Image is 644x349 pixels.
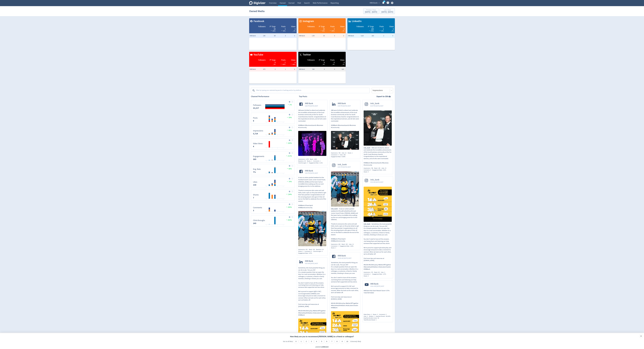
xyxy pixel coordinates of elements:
span: IMB Bank [370,1,378,5]
li: 5 [319,339,324,344]
div: Comments [313,160,322,162]
span: Followers [356,25,364,28]
span: IMB Bank [338,102,351,105]
div: Impressions [364,167,374,169]
div: [DATE] - [DATE] [381,11,393,13]
p: IMB were thrilled to attend and celebrate the incredible achievements of the local business commu... [364,147,392,166]
span: 33.98% [341,156,345,158]
span: _ 0% [322,63,325,65]
span: 169 [346,243,348,245]
span: 1,833 [314,158,317,160]
span: Followers [307,59,315,61]
span: Engs [272,59,276,61]
span: IMB Bank [250,35,258,37]
dt: Posts [253,117,258,119]
span: 9:55 AM [DATE] AEST [370,181,383,183]
strong: 5,724 [253,132,258,135]
text: 12/09 [271,161,273,163]
span: _ 0% [391,30,394,32]
img: positive-performance.svg [286,129,289,131]
div: 2 [376,28,384,30]
span: IMB Bank [305,102,318,105]
strong: 4 [253,145,254,148]
span: 50% [286,116,292,119]
li: 0 [294,339,298,344]
svg: Impressions 5,724 [252,127,294,136]
span: 1 [352,152,353,154]
svg: Engagements 385 [252,152,294,161]
img: Sometimes, the most powerful thing you can do is ask, “Are you OK? It’s a simple question that ca... [364,187,392,222]
img: positive-performance.svg [286,193,288,195]
p: It was an action-packed weekend at the Football South Coast Junior Grand Finals. [PERSON_NAME] an... [298,176,326,209]
div: Shares [364,171,370,173]
img: Placeholder [292,152,293,154]
img: Placeholder [292,204,293,205]
div: Likes [349,243,355,245]
span: 748 [371,167,373,169]
img: Placeholder [292,165,293,167]
span: 0 [370,169,371,171]
dt: Engagements [253,155,264,158]
td: 980 [305,67,315,71]
div: Click-throughs [298,162,309,164]
span: 245 [378,167,380,169]
span: IMB Bank Kick Start Reward Saver 4.75% [364,290,390,292]
span: 100% [280,63,286,65]
div: 4 [288,61,295,63]
td: 3 [325,34,335,38]
td: 6.2K [354,34,364,38]
img: Placeholder [292,216,293,218]
a: IMB Bank5:35 PM [DATE] AESTIt was an action-packed weekend at the Football South Coast Junior Gra... [297,167,328,247]
td: 0 [286,34,296,38]
div: 3 [327,28,335,30]
p: IMB were thrilled to attend and celebrate the incredible achievements of the local business commu... [331,109,359,129]
text: 12/09 [271,136,273,137]
img: Placeholder [292,101,293,102]
span: 8:55 PM [DATE] AEST [338,166,351,168]
span: Posts [379,25,384,28]
td: 4 [286,67,296,71]
span: IMB Bank [299,68,308,70]
span: Posts [281,59,286,61]
span: 15 [385,167,386,169]
text: 10/09 [265,136,268,137]
text: 16/09 [282,148,285,150]
text: 16/09 [282,136,285,137]
span: Engs [321,59,325,61]
text: 14/09 [276,148,279,150]
div: Engagement Rate [331,156,347,158]
div: Engagement Rate [340,245,355,247]
div: Close survey [639,334,643,338]
text: 10/09 [265,123,268,124]
span: Followers [258,59,266,61]
span: 200% [329,30,335,32]
dt: Video Views [253,142,263,145]
svg: Video Views 4 [252,139,294,149]
h2: Channel Performance [251,95,295,98]
span: 0 [368,275,369,277]
span: 2.00% [350,245,353,247]
img: positive-performance.svg [286,219,288,221]
span: 33% [379,30,384,32]
h1: Owned Media [249,8,264,15]
td: 1 [276,67,286,71]
span: imb_bank [364,223,372,225]
span: 22 [345,152,346,154]
a: IMB Bank9:35 AM [DATE] AESTSometimes, the most powerful thing you can do is ask, “Are you OK? It’... [297,258,328,347]
span: IMB Bank [348,35,357,37]
img: Placeholder [292,191,293,192]
div: Shares [307,160,313,162]
text: 10/09 [265,148,268,150]
text: 14/09 [276,174,279,175]
div: Impressions [331,243,342,245]
div: Likes [342,152,348,154]
span: 0 [368,171,369,173]
text: 14/09 [276,136,279,137]
a: imb_bank8:55 PM [DATE] AESTIt was an action-packed weekend at the @FootballSouthCoast Junior Gran... [330,161,360,249]
td: 3 [276,34,286,38]
li: 3 [309,339,314,344]
span: 3 [384,271,385,273]
li: 1 [299,339,304,344]
div: 0 [337,28,345,30]
span: 156% [270,30,276,32]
